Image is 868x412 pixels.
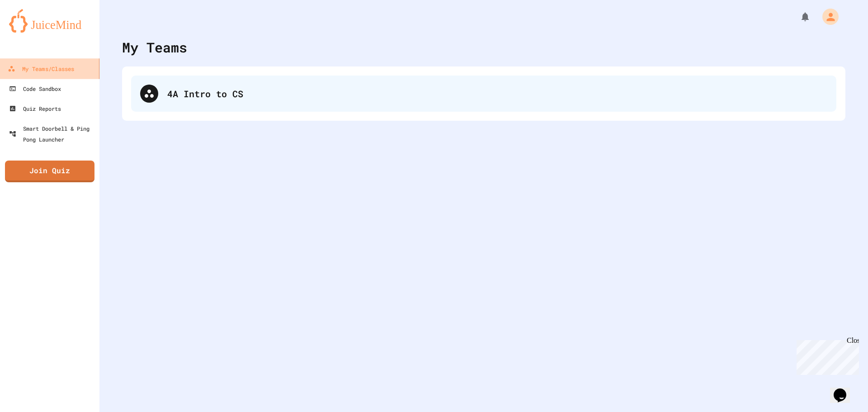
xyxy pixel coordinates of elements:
div: My Notifications [783,9,813,24]
div: 4A Intro to CS [131,76,836,112]
img: logo-orange.svg [9,9,90,33]
a: Join Quiz [5,161,94,182]
div: Code Sandbox [9,83,61,94]
iframe: chat widget [793,336,859,375]
div: Chat with us now!Close [4,4,62,57]
div: Smart Doorbell & Ping Pong Launcher [9,123,96,145]
div: 4A Intro to CS [167,87,827,100]
div: My Teams/Classes [8,63,74,75]
div: My Teams [122,37,187,57]
div: Quiz Reports [9,103,61,114]
iframe: chat widget [830,376,859,403]
div: My Account [813,6,841,27]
